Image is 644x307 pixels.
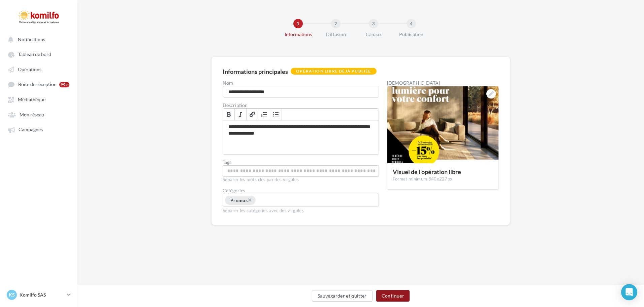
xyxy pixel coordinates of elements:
div: Diffusion [314,31,357,38]
div: Permet aux affiliés de trouver l'opération libre plus facilement [223,165,379,177]
a: Tableau de bord [4,48,73,60]
span: Promos [230,197,248,203]
span: Boîte de réception [18,82,57,87]
label: Description [223,103,379,108]
div: Informations [277,31,320,38]
a: Campagnes [4,123,73,135]
div: 4 [407,19,416,28]
a: Mon réseau [4,108,73,120]
div: 99+ [59,82,69,87]
a: Insérer/Supprimer une liste à puces [270,109,282,120]
div: 2 [331,19,341,28]
a: KS Komilfo SAS [5,288,72,301]
span: Opérations [18,66,41,72]
a: Médiathèque [4,93,73,105]
span: Notifications [18,36,45,42]
div: Open Intercom Messenger [621,284,637,300]
span: Mon réseau [20,112,44,117]
p: Komilfo SAS [20,291,64,298]
a: Insérer/Supprimer une liste numérotée [258,109,270,120]
button: Sauvegarder et quitter [312,290,373,302]
div: Visuel de l'opération libre [393,169,493,175]
div: 1 [293,19,303,28]
div: Format minimum 340x227px [393,176,493,182]
div: Séparer les mots clés par des virgules [223,177,379,183]
div: Séparer les catégories avec des virgules [223,206,379,214]
div: [DEMOGRAPHIC_DATA] [387,81,499,85]
div: Permet de préciser les enjeux de la campagne à vos affiliés [223,120,379,154]
span: Campagnes [19,127,43,133]
label: Tags [223,160,379,165]
div: Informations principales [223,68,288,75]
input: Choisissez une catégorie [256,197,307,204]
div: Canaux [352,31,395,38]
label: Nom [223,81,379,85]
div: 3 [369,19,378,28]
a: Boîte de réception 99+ [4,78,73,90]
span: Tableau de bord [18,52,51,57]
div: Publication [390,31,433,38]
a: Opérations [4,63,73,75]
span: KS [9,291,15,298]
span: × [248,197,252,203]
div: Choisissez une catégorie [223,194,379,206]
div: Opération libre déjà publiée [291,68,377,75]
input: Permet aux affiliés de trouver l'opération libre plus facilement [224,167,377,175]
span: Médiathèque [18,97,45,103]
a: Lien [247,109,258,120]
a: Italique (Ctrl+I) [235,109,247,120]
a: Gras (Ctrl+B) [223,109,235,120]
button: Notifications [4,33,71,45]
div: Catégories [223,188,379,193]
button: Continuer [376,290,410,302]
